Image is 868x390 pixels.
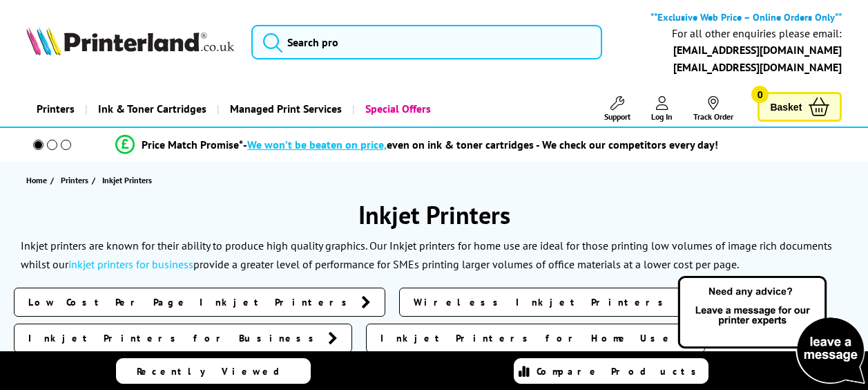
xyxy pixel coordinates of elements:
a: Low Cost Per Page Inkjet Printers [14,288,385,317]
input: Search pro [251,25,602,59]
li: modal_Promise [7,133,827,157]
span: Printers [61,173,88,187]
a: Log In [651,96,673,122]
a: inkjet printers for business [68,257,193,271]
span: Basket [770,98,802,116]
a: Printers [26,91,85,127]
div: - even on ink & toner cartridges - We check our competitors every day! [243,138,718,151]
h1: Inkjet Printers [14,198,854,231]
span: Low Cost Per Page Inkjet Printers [28,295,354,309]
a: Printers [61,173,92,187]
span: Price Match Promise* [142,138,243,151]
a: Printerland Logo [26,26,234,59]
a: Basket 0 [758,92,842,122]
span: Inkjet Printers for Home Use [380,331,674,345]
span: Compare Products [537,365,704,378]
span: Recently Viewed [137,365,293,378]
span: Log In [651,111,673,122]
p: Inkjet printers are known for their ability to produce high quality graphics. Our Inkjet printers... [21,239,832,271]
div: For all other enquiries please email: [672,27,842,40]
span: Inkjet Printers [102,175,152,185]
a: Special Offers [352,91,441,127]
span: Inkjet Printers for Business [28,331,321,345]
span: Ink & Toner Cartridges [98,91,206,127]
a: Compare Products [514,358,708,384]
a: [EMAIL_ADDRESS][DOMAIN_NAME] [673,60,842,74]
a: Track Order [693,96,733,122]
a: Wireless Inkjet Printers [399,288,702,317]
span: Support [604,111,630,122]
a: Inkjet Printers for Home Use [366,324,705,353]
a: [EMAIL_ADDRESS][DOMAIN_NAME] [673,43,842,57]
a: Ink & Toner Cartridges [85,91,217,127]
img: Printerland Logo [26,26,234,56]
a: Support [604,96,630,122]
a: Recently Viewed [116,358,311,384]
a: Managed Print Services [217,91,352,127]
a: Inkjet Printers for Business [14,324,352,353]
img: Open Live Chat window [675,274,868,387]
b: **Exclusive Web Price – Online Orders Only** [650,10,842,24]
a: Home [26,173,50,187]
span: We won’t be beaten on price, [247,138,387,151]
span: Wireless Inkjet Printers [414,295,671,309]
span: 0 [751,86,769,103]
